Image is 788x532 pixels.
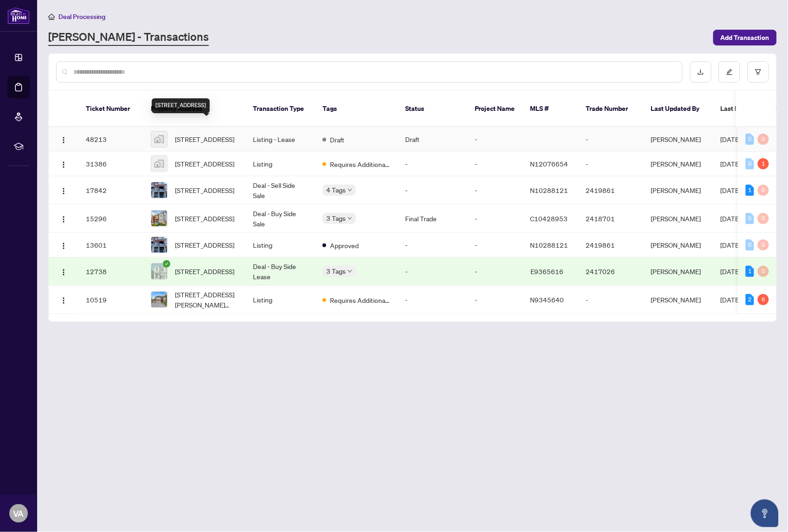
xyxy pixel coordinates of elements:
[579,205,644,233] td: 2418701
[644,233,713,257] td: [PERSON_NAME]
[326,185,346,195] span: 4 Tags
[467,176,523,205] td: -
[719,61,740,83] button: edit
[78,233,143,257] td: 13601
[175,240,234,250] span: [STREET_ADDRESS]
[56,237,71,252] button: Logo
[530,214,568,223] span: C10428953
[245,127,315,152] td: Listing - Lease
[467,233,523,257] td: -
[698,69,704,75] span: download
[746,239,754,250] div: 0
[78,257,143,286] td: 12738
[758,266,769,277] div: 0
[152,98,210,113] div: [STREET_ADDRESS]
[245,205,315,233] td: Deal - Buy Side Sale
[579,257,644,286] td: 2417026
[245,152,315,176] td: Listing
[245,176,315,205] td: Deal - Sell Side Sale
[726,69,733,75] span: edit
[758,213,769,224] div: 0
[151,292,167,308] img: thumbnail-img
[467,286,523,314] td: -
[56,132,71,147] button: Logo
[746,158,754,169] div: 0
[398,127,467,152] td: Draft
[579,176,644,205] td: 2419861
[467,205,523,233] td: -
[758,239,769,250] div: 0
[644,286,713,314] td: [PERSON_NAME]
[746,134,754,145] div: 0
[751,500,779,527] button: Open asap
[758,294,769,305] div: 6
[48,13,55,20] span: home
[398,233,467,257] td: -
[78,152,143,176] td: 31386
[758,185,769,196] div: 0
[758,134,769,145] div: 0
[330,240,359,250] span: Approved
[175,289,238,310] span: [STREET_ADDRESS][PERSON_NAME][PERSON_NAME]
[746,185,754,196] div: 1
[746,294,754,305] div: 2
[398,91,467,127] th: Status
[60,242,67,250] img: Logo
[56,211,71,226] button: Logo
[330,135,344,145] span: Draft
[245,233,315,257] td: Listing
[398,257,467,286] td: -
[721,160,741,168] span: [DATE]
[644,257,713,286] td: [PERSON_NAME]
[644,127,713,152] td: [PERSON_NAME]
[348,269,352,274] span: down
[721,30,769,45] span: Add Transaction
[644,152,713,176] td: [PERSON_NAME]
[48,29,209,46] a: [PERSON_NAME] - Transactions
[326,266,346,276] span: 3 Tags
[746,266,754,277] div: 1
[330,295,390,305] span: Requires Additional Docs
[530,267,563,276] span: E9365616
[721,135,741,143] span: [DATE]
[467,127,523,152] td: -
[398,205,467,233] td: Final Trade
[579,286,644,314] td: -
[398,176,467,205] td: -
[60,136,67,144] img: Logo
[151,263,167,279] img: thumbnail-img
[398,152,467,176] td: -
[713,30,777,45] button: Add Transaction
[755,69,762,75] span: filter
[523,91,579,127] th: MLS #
[151,182,167,198] img: thumbnail-img
[175,159,234,169] span: [STREET_ADDRESS]
[644,205,713,233] td: [PERSON_NAME]
[579,152,644,176] td: -
[151,156,167,172] img: thumbnail-img
[467,91,523,127] th: Project Name
[151,211,167,226] img: thumbnail-img
[13,507,24,520] span: VA
[579,233,644,257] td: 2419861
[748,61,769,83] button: filter
[690,61,711,83] button: download
[245,91,315,127] th: Transaction Type
[530,241,568,249] span: N10288121
[758,158,769,169] div: 1
[467,152,523,176] td: -
[56,292,71,307] button: Logo
[175,134,234,144] span: [STREET_ADDRESS]
[7,7,30,24] img: logo
[721,241,741,249] span: [DATE]
[151,131,167,147] img: thumbnail-img
[746,213,754,224] div: 0
[530,295,564,304] span: N9345640
[78,176,143,205] td: 17842
[56,183,71,198] button: Logo
[60,269,67,276] img: Logo
[721,267,741,276] span: [DATE]
[644,91,713,127] th: Last Updated By
[60,216,67,223] img: Logo
[143,91,245,127] th: Property Address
